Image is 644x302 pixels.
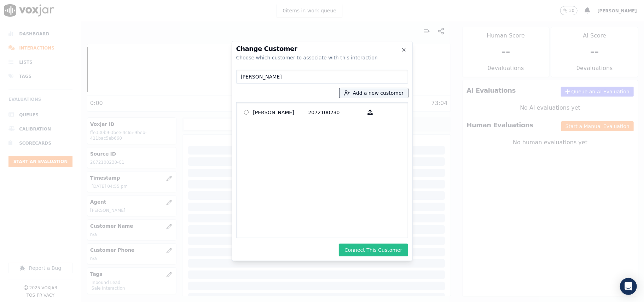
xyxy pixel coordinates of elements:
[236,70,408,84] input: Search Customers
[308,107,364,118] p: 2072100230
[236,46,408,52] h2: Change Customer
[340,88,408,98] button: Add a new customer
[364,107,377,118] button: [PERSON_NAME] 2072100230
[244,110,249,115] input: [PERSON_NAME] 2072100230
[620,278,637,295] div: Open Intercom Messenger
[339,244,408,256] button: Connect This Customer
[236,54,408,61] div: Choose which customer to associate with this interaction
[253,107,308,118] p: [PERSON_NAME]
